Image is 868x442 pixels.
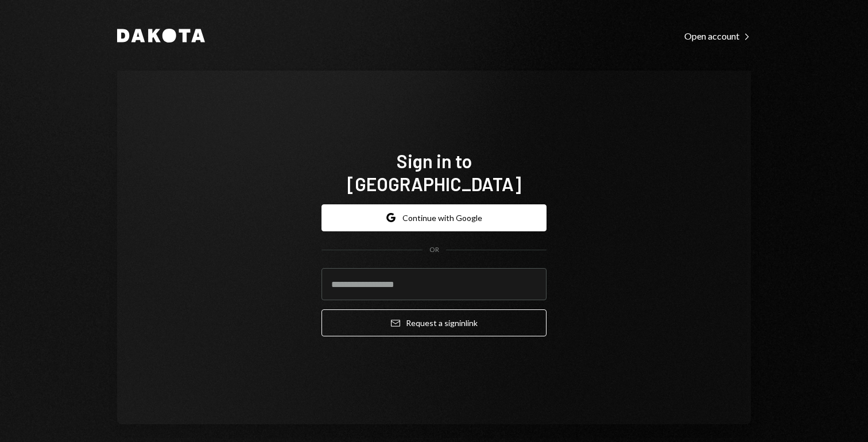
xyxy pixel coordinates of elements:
a: Open account [684,29,751,42]
button: Continue with Google [321,204,547,231]
div: OR [429,245,439,255]
div: Open account [684,30,751,42]
h1: Sign in to [GEOGRAPHIC_DATA] [321,149,547,195]
button: Request a signinlink [321,309,547,336]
